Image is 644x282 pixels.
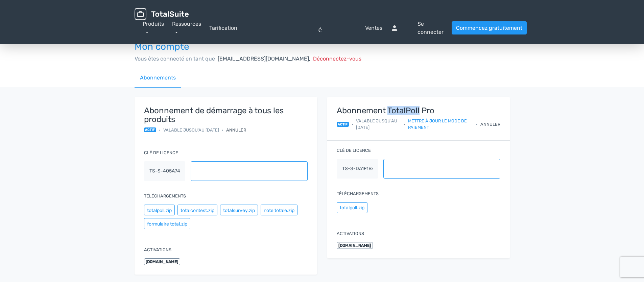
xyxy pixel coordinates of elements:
[181,207,214,213] font: totalcontest.zip
[337,106,434,115] font: Abonnement TotalPoll Pro
[209,24,237,32] a: Tarification
[172,21,201,35] a: Ressources
[476,122,478,127] font: •
[237,24,363,32] font: question_réponse
[146,259,178,264] font: [DOMAIN_NAME]
[261,205,297,215] button: note totale.zip
[313,55,361,62] font: Déconnectez-vous
[223,207,255,213] font: totalsurvey.zip
[135,68,181,88] a: Abonnements
[135,8,189,20] img: TotalSuite pour WordPress
[218,55,310,62] font: [EMAIL_ADDRESS][DOMAIN_NAME],
[220,205,258,215] button: totalsurvey.zip
[480,121,500,127] div: Annuler
[456,25,522,31] font: Commencez gratuitement
[159,127,161,133] font: •
[196,167,302,175] font: contenu_copie
[144,106,284,124] font: Abonnement de démarrage à tous les produits
[337,231,364,236] font: Activations
[264,207,294,213] font: note totale.zip
[222,127,223,133] font: •
[337,148,371,153] font: Clé de licence
[226,127,246,133] div: Annuler
[144,205,175,215] button: totalpoll.zip
[337,191,379,196] font: Téléchargements
[480,122,500,127] font: Annuler
[383,159,500,179] button: contenu_copie
[135,41,189,52] font: Mon compte
[144,247,171,252] font: Activations
[404,122,405,127] font: •
[145,128,155,132] font: actif
[140,74,176,81] font: Abonnements
[147,207,172,213] font: totalpoll.zip
[408,118,473,131] a: Mettre à jour le mode de paiement
[172,21,201,27] font: Ressources
[452,21,527,34] a: Commencez gratuitement
[177,205,217,215] button: totalcontest.zip
[226,127,246,133] font: Annuler
[237,24,383,32] a: question_réponseVentes
[144,218,190,229] button: formulaire total.zip
[338,122,348,126] font: actif
[209,25,237,31] font: Tarification
[356,118,397,130] font: Valable jusqu'au [DATE]
[143,21,164,27] font: Produits
[144,150,178,155] font: Clé de licence
[191,161,308,181] button: contenu_copie
[408,118,467,130] font: Mettre à jour le mode de paiement
[365,25,382,31] font: Ventes
[390,20,444,36] a: personneSe connecter
[144,193,186,198] font: Téléchargements
[340,205,364,211] font: totalpoll.zip
[147,221,187,227] font: formulaire total.zip
[389,165,495,173] font: contenu_copie
[143,21,164,35] a: Produits
[390,24,415,32] font: personne
[135,55,215,62] font: Vous êtes connecté en tant que
[338,243,371,248] font: [DOMAIN_NAME]
[418,21,444,35] font: Se connecter
[352,122,353,127] font: •
[337,202,367,213] button: totalpoll.zip
[163,127,219,133] font: Valable jusqu'au [DATE]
